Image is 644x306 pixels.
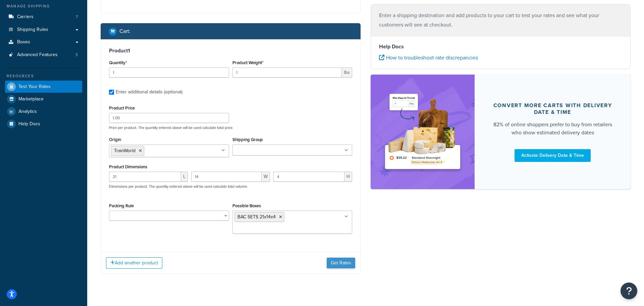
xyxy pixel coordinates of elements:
[109,68,229,78] input: 0
[5,118,82,130] a: Help Docs
[5,11,82,23] a: Carriers7
[5,73,82,79] div: Resources
[109,47,352,54] h3: Product 1
[107,184,248,189] p: Dimensions per product. The quantity entered above will be used calculate total volume.
[114,147,136,154] span: TrainWorld
[5,24,82,36] a: Shipping Rules
[237,213,276,220] span: BAC SETS 21x14x4
[109,90,114,95] input: Enter additional details (optional)
[5,105,82,118] a: Analytics
[344,172,352,182] span: H
[17,52,58,58] span: Advanced Features
[5,81,82,93] a: Test Your Rates
[621,282,637,299] button: Open Resource Center
[5,49,82,61] li: Advanced Features
[232,137,263,142] label: Shipping Group
[109,105,135,111] label: Product Price
[181,172,188,182] span: L
[17,27,48,33] span: Shipping Rules
[106,257,162,269] button: Add another product
[381,85,465,179] img: feature-image-ddt-36eae7f7280da8017bfb280eaccd9c446f90b1fe08728e4019434db127062ab4.png
[5,3,82,9] div: Manage Shipping
[109,164,147,169] label: Product Dimensions
[5,36,82,48] a: Boxes
[515,149,591,162] a: Activate Delivery Date & Time
[109,203,134,208] label: Packing Rule
[379,54,478,61] a: How to troubleshoot rate discrepancies
[18,84,51,90] span: Test Your Rates
[342,68,352,78] span: lbs
[262,172,270,182] span: W
[17,39,30,45] span: Boxes
[18,109,37,115] span: Analytics
[379,11,622,30] p: Enter a shipping destination and add products to your cart to test your rates and see what your c...
[109,137,121,142] label: Origin
[119,28,130,34] h2: Cart :
[17,14,34,20] span: Carriers
[109,60,127,65] label: Quantity*
[5,49,82,61] a: Advanced Features3
[491,102,614,116] div: Convert more carts with delivery date & time
[232,203,261,208] label: Possible Boxes
[379,43,622,51] h4: Help Docs
[232,68,342,78] input: 0.00
[5,93,82,105] a: Marketplace
[491,121,614,137] div: 82% of online shoppers prefer to buy from retailers who show estimated delivery dates
[116,87,182,97] div: Enter additional details (optional)
[75,52,78,58] span: 3
[76,14,78,20] span: 7
[18,96,44,102] span: Marketplace
[18,121,40,127] span: Help Docs
[107,125,354,130] p: Price per product. The quantity entered above will be used calculate total price.
[232,60,263,65] label: Product Weight*
[5,11,82,23] li: Carriers
[327,258,355,268] button: Get Rates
